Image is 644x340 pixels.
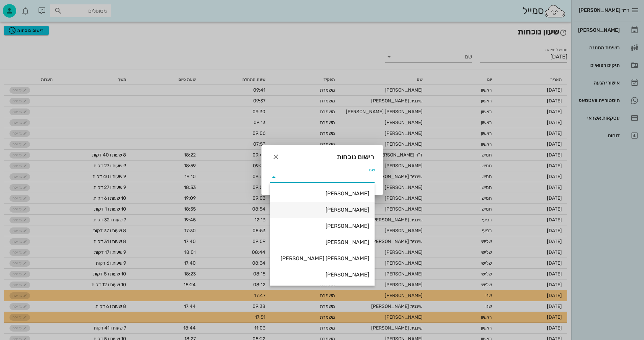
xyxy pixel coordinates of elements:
div: רישום נוכחות [262,145,383,166]
div: [PERSON_NAME] [275,239,369,245]
div: [PERSON_NAME] [275,271,369,278]
label: שם [369,168,375,173]
div: [PERSON_NAME] [PERSON_NAME] [275,255,369,262]
div: [PERSON_NAME] [275,207,369,213]
div: [PERSON_NAME] [275,223,369,229]
div: [PERSON_NAME] [275,190,369,197]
